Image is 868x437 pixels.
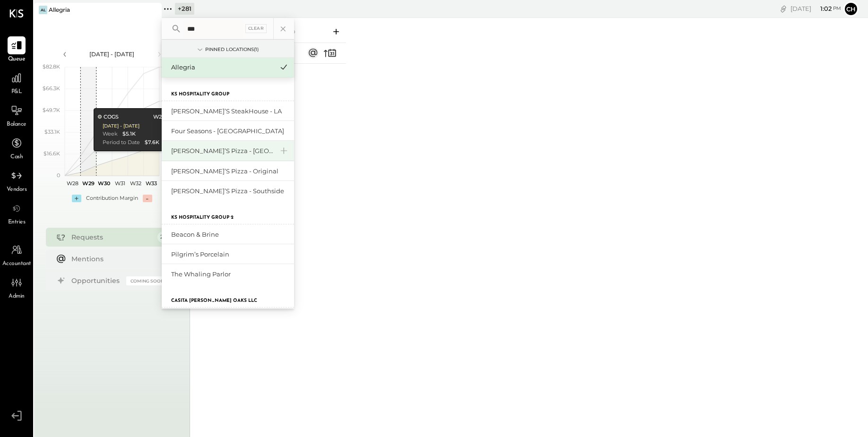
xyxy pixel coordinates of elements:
[86,195,138,202] div: Contribution Margin
[171,230,289,239] div: Beacon & Brine
[82,180,95,187] text: W29
[72,195,81,202] div: +
[71,276,122,285] div: Opportunities
[43,107,60,113] text: $49.7K
[205,46,259,53] div: Pinned Locations ( 1 )
[144,139,159,146] div: $7.6K
[39,6,47,14] div: Al
[171,91,229,98] label: KS Hospitality Group
[790,4,841,13] div: [DATE]
[126,276,169,285] div: Coming Soon
[0,274,33,301] a: Admin
[843,1,859,17] button: Ch
[67,180,78,187] text: W28
[0,134,33,162] a: Cash
[171,146,273,155] div: [PERSON_NAME]’s Pizza - [GEOGRAPHIC_DATA]
[8,218,26,227] span: Entries
[43,85,60,92] text: $66.3K
[8,55,26,64] span: Queue
[0,36,33,64] a: Queue
[102,139,139,146] div: Period to Date
[44,129,60,135] text: $33.1K
[171,167,289,176] div: [PERSON_NAME]’s Pizza - Original
[122,130,135,138] div: $5.1K
[102,130,117,138] div: Week
[43,63,60,70] text: $82.8K
[102,123,139,129] div: [DATE] - [DATE]
[7,186,27,194] span: Vendors
[245,24,267,33] div: Clear
[171,63,273,72] div: Allegria
[171,298,257,304] label: Casita [PERSON_NAME] Oaks LLC
[175,3,194,15] div: + 281
[9,292,25,301] span: Admin
[43,150,60,157] text: $16.6K
[0,69,33,96] a: P&L
[171,187,289,196] div: [PERSON_NAME]’s Pizza - Southside
[171,107,289,116] div: [PERSON_NAME]’s SteakHouse - LA
[57,172,60,179] text: 0
[2,260,31,268] span: Accountant
[171,214,234,221] label: KS Hospitality Group 2
[130,180,141,187] text: W32
[0,241,33,268] a: Accountant
[146,180,157,187] text: W33
[171,250,289,259] div: Pilgrim’s Porcelain
[171,127,289,136] div: Four Seasons - [GEOGRAPHIC_DATA]
[143,195,152,202] div: -
[171,270,289,279] div: The Whaling Parlor
[0,102,33,129] a: Balance
[10,153,23,162] span: Cash
[72,50,152,58] div: [DATE] - [DATE]
[11,88,22,96] span: P&L
[97,113,118,121] div: COGS
[71,254,164,264] div: Mentions
[0,167,33,194] a: Vendors
[153,113,165,121] div: W29
[0,199,33,227] a: Entries
[98,180,110,187] text: W30
[49,6,70,14] div: Allegria
[71,232,153,242] div: Requests
[114,180,125,187] text: W31
[157,231,169,243] div: 23
[779,4,788,14] div: copy link
[7,120,26,129] span: Balance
